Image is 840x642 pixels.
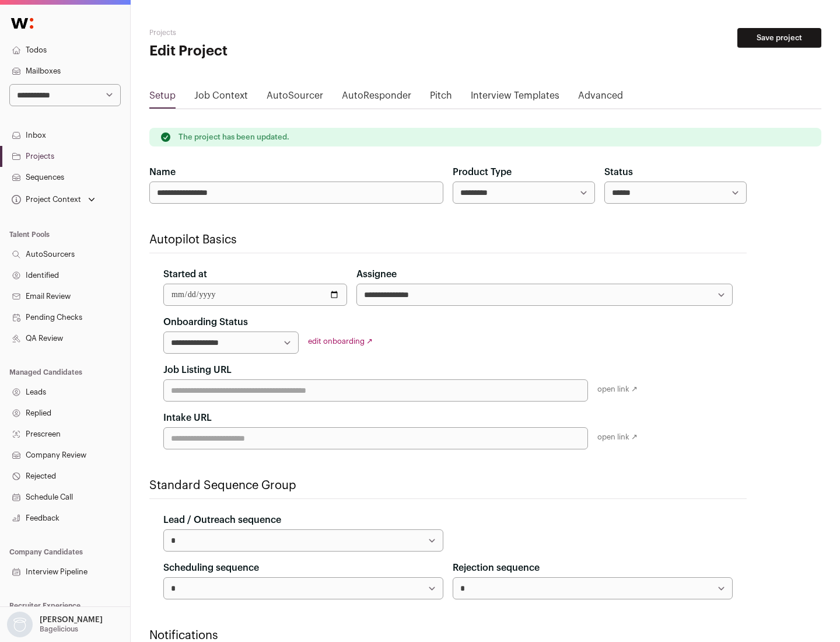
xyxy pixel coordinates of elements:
label: Intake URL [163,411,212,425]
a: AutoResponder [342,89,411,107]
label: Started at [163,267,207,281]
h2: Standard Sequence Group [149,477,747,494]
label: Rejection sequence [453,561,540,575]
label: Lead / Outreach sequence [163,513,281,527]
label: Assignee [356,267,397,281]
label: Name [149,165,176,179]
label: Job Listing URL [163,363,232,377]
div: Project Context [9,195,81,204]
a: Setup [149,89,176,107]
button: Open dropdown [9,191,97,208]
a: AutoSourcer [267,89,323,107]
a: edit onboarding ↗ [308,337,373,345]
a: Job Context [194,89,248,107]
p: The project has been updated. [178,132,289,142]
a: Interview Templates [471,89,559,107]
a: Pitch [430,89,452,107]
label: Onboarding Status [163,315,248,329]
button: Save project [737,28,821,48]
h1: Edit Project [149,42,373,61]
label: Product Type [453,165,512,179]
img: nopic.png [7,612,33,637]
label: Status [604,165,633,179]
h2: Projects [149,28,373,37]
p: Bagelicious [40,624,78,634]
button: Open dropdown [5,612,105,637]
img: Wellfound [5,12,40,35]
h2: Autopilot Basics [149,232,747,248]
p: [PERSON_NAME] [40,615,103,624]
a: Advanced [578,89,623,107]
label: Scheduling sequence [163,561,259,575]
